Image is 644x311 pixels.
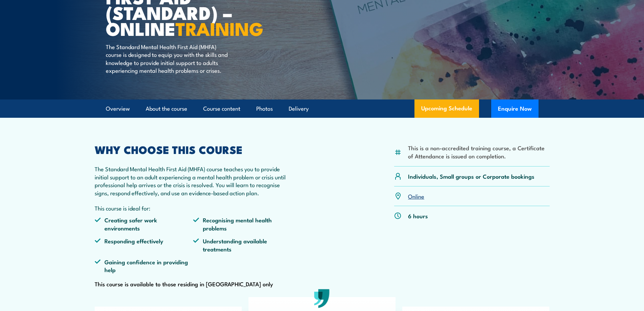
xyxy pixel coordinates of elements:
li: Understanding available treatments [193,237,292,253]
li: This is a non-accredited training course, a Certificate of Attendance is issued on completion. [408,144,550,160]
a: Photos [256,100,273,118]
a: About the course [146,100,187,118]
li: Creating safer work environments [95,216,193,232]
strong: TRAINING [175,14,263,42]
p: The Standard Mental Health First Aid (MHFA) course teaches you to provide initial support to an a... [95,165,292,197]
div: This course is available to those residing in [GEOGRAPHIC_DATA] only [95,145,292,289]
button: Enquire Now [491,99,539,118]
p: The Standard Mental Health First Aid (MHFA) course is designed to equip you with the skills and k... [106,43,229,74]
li: Gaining confidence in providing help [95,258,193,274]
a: Upcoming Schedule [414,99,479,118]
li: Responding effectively [95,237,193,253]
a: Course content [203,100,240,118]
a: Online [408,192,424,200]
p: 6 hours [408,212,428,220]
a: Overview [106,100,130,118]
p: Individuals, Small groups or Corporate bookings [408,172,534,180]
p: This course is ideal for: [95,204,292,212]
a: Delivery [289,100,309,118]
h2: WHY CHOOSE THIS COURSE [95,145,292,154]
li: Recognising mental health problems [193,216,292,232]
